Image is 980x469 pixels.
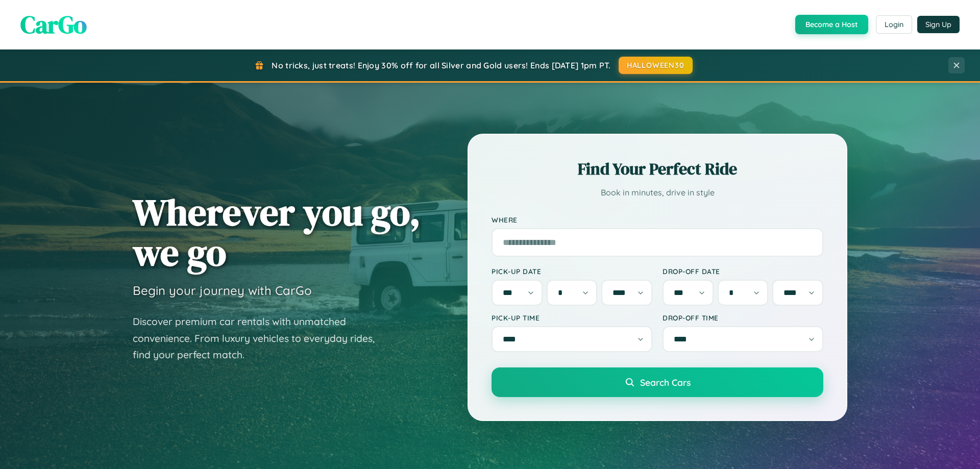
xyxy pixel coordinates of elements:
[492,313,652,322] label: Pick-up Time
[640,377,691,388] span: Search Cars
[133,313,388,363] p: Discover premium car rentals with unmatched convenience. From luxury vehicles to everyday rides, ...
[795,15,868,34] button: Become a Host
[492,215,823,224] label: Where
[492,185,823,200] p: Book in minutes, drive in style
[663,313,823,322] label: Drop-off Time
[133,283,312,298] h3: Begin your journey with CarGo
[492,267,652,276] label: Pick-up Date
[917,16,960,33] button: Sign Up
[492,367,823,397] button: Search Cars
[663,267,823,276] label: Drop-off Date
[876,15,912,34] button: Login
[619,57,693,74] button: HALLOWEEN30
[492,158,823,180] h2: Find Your Perfect Ride
[20,8,87,41] span: CarGo
[272,60,610,70] span: No tricks, just treats! Enjoy 30% off for all Silver and Gold users! Ends [DATE] 1pm PT.
[133,192,421,273] h1: Wherever you go, we go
